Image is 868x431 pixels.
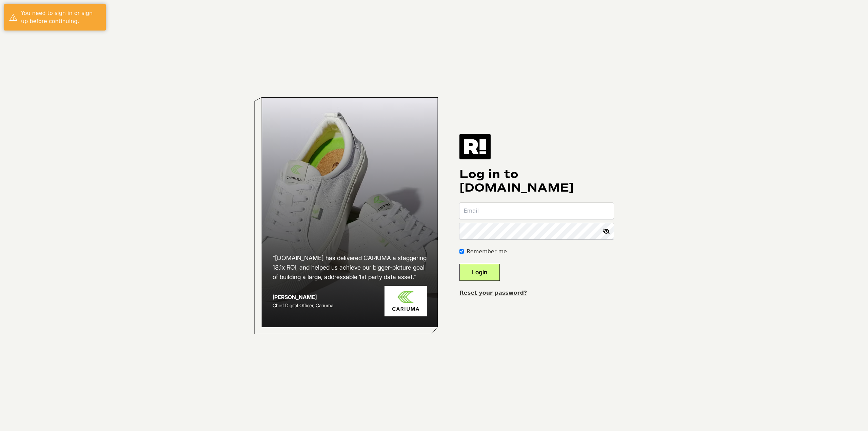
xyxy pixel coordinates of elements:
[459,203,614,219] input: Email
[459,168,614,195] h1: Log in to [DOMAIN_NAME]
[273,302,333,308] span: Chief Digital Officer, Cariuma
[21,9,101,25] div: You need to sign in or sign up before continuing.
[459,134,491,159] img: Retention.com
[459,290,527,296] a: Reset your password?
[384,286,427,317] img: Cariuma
[273,294,317,300] strong: [PERSON_NAME]
[467,248,507,256] label: Remember me
[459,264,500,281] button: Login
[273,253,427,282] h2: “[DOMAIN_NAME] has delivered CARIUMA a staggering 13.1x ROI, and helped us achieve our bigger-pic...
